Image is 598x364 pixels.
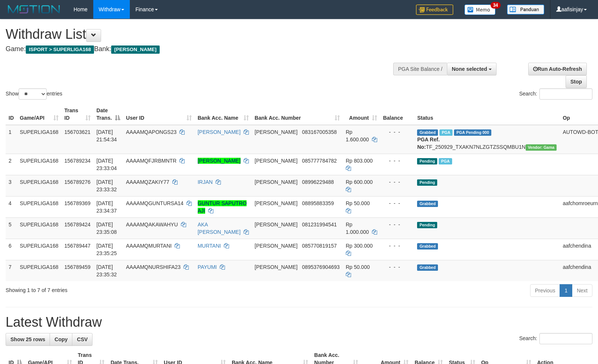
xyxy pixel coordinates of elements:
td: 2 [6,154,17,175]
span: Rp 50.000 [346,200,370,206]
span: ISPORT > SUPERLIGA168 [26,45,94,54]
label: Show entries [6,88,62,100]
th: Bank Acc. Name: activate to sort column ascending [195,104,252,125]
span: [PERSON_NAME] [255,243,298,249]
span: [PERSON_NAME] [255,179,298,185]
span: 156789369 [65,200,91,206]
span: Copy 0895376904693 to clipboard [302,264,339,270]
span: AAAAMQAKAWAHYU [126,222,178,228]
span: Rp 50.000 [346,264,370,270]
a: IRJAN [198,179,213,185]
span: Copy 083167005358 to clipboard [302,129,336,135]
select: Showentries [19,88,47,100]
span: [PERSON_NAME] [255,129,298,135]
td: 3 [6,175,17,196]
td: SUPERLIGA168 [17,175,62,196]
span: [DATE] 23:35:25 [97,243,117,256]
span: 34 [491,2,501,9]
td: 1 [6,125,17,154]
span: [PERSON_NAME] [255,264,298,270]
h1: Latest Withdraw [6,315,592,330]
span: Copy 08996229488 to clipboard [302,179,334,185]
span: Marked by aafandaneth [439,158,452,164]
span: Rp 300.000 [346,243,373,249]
span: Copy 085770819157 to clipboard [302,243,336,249]
a: AKA [PERSON_NAME] [198,222,241,235]
th: Status [414,104,560,125]
a: Stop [566,75,587,88]
span: Copy 081231994541 to clipboard [302,222,336,228]
img: Button%20Memo.svg [464,4,496,15]
span: 156789276 [65,179,91,185]
a: MURTANI [198,243,221,249]
span: [PERSON_NAME] [255,158,298,164]
span: [PERSON_NAME] [255,200,298,206]
div: - - - [383,157,411,164]
a: 1 [560,284,572,297]
span: Rp 1.000.000 [346,222,369,235]
th: Game/API: activate to sort column ascending [17,104,62,125]
a: Copy [50,333,72,346]
label: Search: [519,333,592,344]
td: SUPERLIGA168 [17,154,62,175]
span: AAAAMQFJRBMNTR [126,158,176,164]
img: Feedback.jpg [416,4,453,15]
span: Copy 08895883359 to clipboard [302,200,334,206]
a: GUNTUR SAPUTRO AJI [198,200,247,214]
td: SUPERLIGA168 [17,125,62,154]
div: - - - [383,263,411,271]
div: - - - [383,200,411,207]
td: SUPERLIGA168 [17,196,62,217]
span: 156789447 [65,243,91,249]
span: [DATE] 23:35:32 [97,264,117,277]
td: SUPERLIGA168 [17,239,62,260]
a: Next [572,284,592,297]
span: 156789424 [65,222,91,228]
span: AAAAMQAPONGS23 [126,129,176,135]
span: Grabbed [417,201,438,207]
span: Pending [417,222,437,228]
td: SUPERLIGA168 [17,260,62,281]
th: User ID: activate to sort column ascending [123,104,195,125]
span: Marked by aafchhiseyha [439,129,453,136]
span: [DATE] 23:33:04 [97,158,117,171]
th: Trans ID: activate to sort column ascending [62,104,94,125]
span: [DATE] 23:33:32 [97,179,117,192]
span: 156789459 [65,264,91,270]
td: 4 [6,196,17,217]
img: MOTION_logo.png [6,4,62,15]
td: 5 [6,217,17,239]
td: SUPERLIGA168 [17,217,62,239]
input: Search: [539,333,592,344]
div: - - - [383,242,411,250]
span: AAAAMQMURTANI [126,243,172,249]
span: 156703621 [65,129,91,135]
label: Search: [519,88,592,100]
div: - - - [383,128,411,136]
span: [DATE] 23:35:08 [97,222,117,235]
span: Rp 1.600.000 [346,129,369,142]
b: PGA Ref. No: [417,136,439,150]
button: None selected [447,63,497,75]
a: CSV [72,333,93,346]
h4: Game: Bank: [6,45,391,53]
span: Rp 803.000 [346,158,373,164]
a: Show 25 rows [6,333,50,346]
span: Grabbed [417,129,438,136]
span: AAAAMQNURSHIFA23 [126,264,181,270]
td: 7 [6,260,17,281]
span: CSV [77,336,88,342]
span: 156789234 [65,158,91,164]
td: TF_250929_TXAKN7NLZGTZSSQMBU1N [414,125,560,154]
div: - - - [383,221,411,228]
span: [DATE] 21:54:34 [97,129,117,142]
span: Rp 600.000 [346,179,373,185]
span: [PERSON_NAME] [255,222,298,228]
span: Grabbed [417,243,438,250]
a: PAYUMI [198,264,217,270]
span: Copy 085777784782 to clipboard [302,158,336,164]
img: panduan.png [507,4,544,15]
span: Pending [417,179,437,186]
input: Search: [539,88,592,100]
span: None selected [452,66,487,72]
